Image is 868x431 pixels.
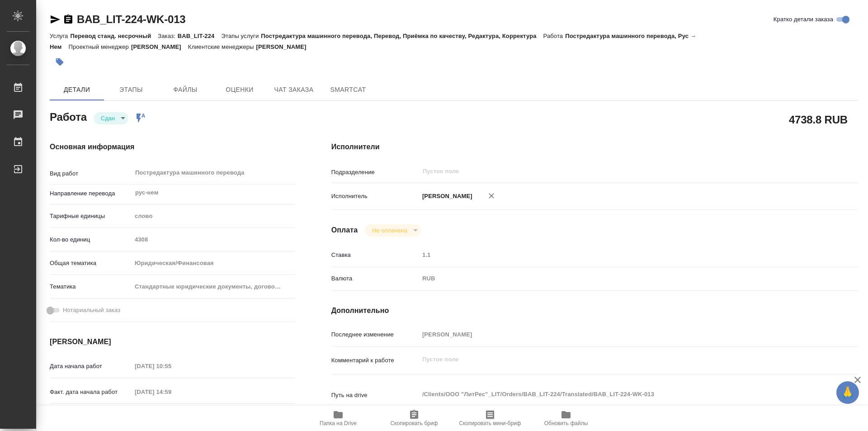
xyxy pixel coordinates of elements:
[218,84,261,95] span: Оценки
[50,282,132,291] p: Тематика
[70,33,158,39] p: Перевод станд. несрочный
[77,13,185,25] a: BAB_LIT-224-WK-013
[331,330,419,339] p: Последнее изменение
[132,279,295,294] div: Стандартные юридические документы, договоры, уставы
[178,33,222,39] p: BAB_LIT-224
[132,233,295,246] input: Пустое поле
[836,381,859,404] button: 🙏
[390,420,438,426] span: Скопировать бриф
[68,43,131,50] p: Проектный менеджер
[50,259,132,268] p: Общая тематика
[331,192,419,201] p: Исполнитель
[419,387,814,402] textarea: /Clients/ООО "ЛитРес"_LIT/Orders/BAB_LIT-224/Translated/BAB_LIT-224-WK-013
[376,406,452,431] button: Скопировать бриф
[63,14,74,25] button: Скопировать ссылку
[50,169,132,178] p: Вид работ
[94,112,128,124] div: Сдан
[98,114,118,122] button: Сдан
[840,383,855,402] span: 🙏
[63,306,120,315] span: Нотариальный заказ
[543,33,566,39] p: Работа
[326,84,370,95] span: SmartCat
[50,33,70,39] p: Услуга
[50,235,132,244] p: Кол-во единиц
[132,385,211,398] input: Пустое поле
[132,208,295,224] div: слово
[50,212,132,221] p: Тарифные единицы
[50,14,61,25] button: Скопировать ссылку для ЯМессенджера
[331,168,419,177] p: Подразделение
[331,251,419,260] p: Ставка
[331,391,419,400] p: Путь на drive
[132,360,211,373] input: Пустое поле
[481,186,501,206] button: Удалить исполнителя
[419,248,814,261] input: Пустое поле
[50,189,132,198] p: Направление перевода
[331,225,358,236] h4: Оплата
[331,142,858,152] h4: Исполнители
[789,112,848,127] h2: 4738.8 RUB
[365,224,420,237] div: Сдан
[50,142,295,152] h4: Основная информация
[221,33,261,39] p: Этапы услуги
[50,52,70,72] button: Добавить тэг
[50,108,87,124] h2: Работа
[158,33,177,39] p: Заказ:
[528,406,604,431] button: Обновить файлы
[261,33,543,39] p: Постредактура машинного перевода, Перевод, Приёмка по качеству, Редактура, Корректура
[459,420,521,426] span: Скопировать мини-бриф
[55,84,99,95] span: Детали
[256,43,313,50] p: [PERSON_NAME]
[50,336,295,347] h4: [PERSON_NAME]
[452,406,528,431] button: Скопировать мини-бриф
[419,192,472,201] p: [PERSON_NAME]
[419,271,814,286] div: RUB
[331,305,858,316] h4: Дополнительно
[164,84,207,95] span: Файлы
[419,328,814,341] input: Пустое поле
[331,356,419,365] p: Комментарий к работе
[50,388,132,397] p: Факт. дата начала работ
[331,274,419,283] p: Валюта
[50,362,132,371] p: Дата начала работ
[131,43,188,50] p: [PERSON_NAME]
[300,406,376,431] button: Папка на Drive
[422,166,793,177] input: Пустое поле
[132,256,295,271] div: Юридическая/Финансовая
[774,15,833,24] span: Кратко детали заказа
[272,84,316,95] span: Чат заказа
[544,420,588,426] span: Обновить файлы
[369,227,410,234] button: Не оплачена
[320,420,357,426] span: Папка на Drive
[109,84,153,95] span: Этапы
[188,43,256,50] p: Клиентские менеджеры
